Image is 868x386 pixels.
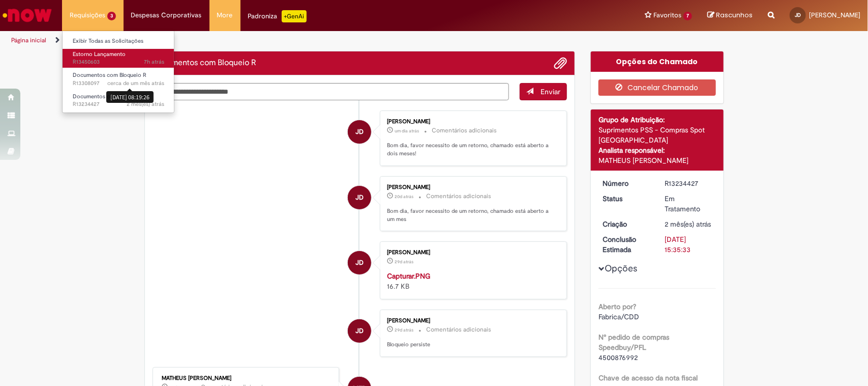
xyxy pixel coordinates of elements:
div: Suprimentos PSS - Compras Spot [GEOGRAPHIC_DATA] [598,125,716,145]
span: cerca de um mês atrás [107,79,164,87]
small: Comentários adicionais [432,126,497,135]
div: Padroniza [248,10,307,22]
h2: Documentos com Bloqueio R Histórico de tíquete [153,59,257,68]
span: JD [355,185,364,210]
span: [PERSON_NAME] [809,11,860,19]
button: Adicionar anexos [554,57,567,70]
a: Aberto R13308097 : Documentos com Bloqueio R [63,70,174,89]
div: MATHEUS [PERSON_NAME] [162,375,332,381]
div: [DATE] 08:19:26 [106,91,154,103]
ul: Requisições [62,31,174,113]
p: +GenAi [282,10,307,22]
span: Estorno Lançamento [73,50,126,58]
span: 3 [107,12,116,20]
span: R13450603 [73,58,164,66]
div: [PERSON_NAME] [387,119,556,125]
div: Julia Dutra [348,319,371,343]
span: 7h atrás [144,58,164,66]
span: Enviar [541,87,560,96]
p: Bom dia, favor necessito de um retorno, chamado está aberto a dois meses! [387,142,556,157]
b: N° pedido de compras Speedbuy/PFL [598,333,669,352]
span: Documentos com Bloqueio R [73,71,146,79]
time: 08/08/2025 08:35:54 [395,194,413,200]
span: Requisições [70,10,105,20]
img: ServiceNow [1,5,53,25]
span: 29d atrás [395,327,413,333]
div: Grupo de Atribuição: [598,115,716,125]
ul: Trilhas de página [8,31,571,50]
time: 30/07/2025 11:36:35 [395,259,413,265]
a: Exibir Todas as Solicitações [63,36,174,47]
button: Enviar [520,83,567,100]
span: 4500876992 [598,353,638,362]
span: JD [355,120,364,144]
a: Página inicial [11,36,46,44]
span: R13234427 [73,100,164,108]
span: Fabrica/CDD [598,312,639,321]
span: 20d atrás [395,194,413,200]
time: 30/07/2025 11:36:12 [395,327,413,333]
span: Despesas Corporativas [131,10,202,20]
b: Aberto por? [598,302,636,311]
a: Aberto R13450603 : Estorno Lançamento [63,49,174,68]
div: 02/07/2025 10:35:29 [665,219,712,229]
small: Comentários adicionais [426,325,491,334]
span: JD [355,319,364,343]
div: 16.7 KB [387,271,556,291]
b: Chave de acesso da nota fiscal [598,373,698,382]
button: Cancelar Chamado [598,79,716,96]
a: Rascunhos [707,11,753,20]
div: Em Tratamento [665,194,712,214]
dt: Criação [595,219,657,229]
time: 26/08/2025 07:29:11 [395,128,419,134]
textarea: Digite sua mensagem aqui... [153,83,510,101]
span: Documentos com Bloqueio R [73,93,146,100]
div: Julia Dutra [348,120,371,144]
div: R13234427 [665,178,712,188]
span: um dia atrás [395,128,419,134]
span: R13308097 [73,79,164,88]
span: 29d atrás [395,259,413,265]
p: Bom dia, favor necessito de um retorno, chamado está aberto a um mes [387,207,556,223]
div: [PERSON_NAME] [387,250,556,256]
div: Analista responsável: [598,145,716,155]
span: 2 mês(es) atrás [665,219,711,229]
span: Favoritos [653,10,681,20]
dt: Número [595,178,657,188]
div: [PERSON_NAME] [387,184,556,190]
div: [PERSON_NAME] [387,318,556,324]
a: Capturar.PNG [387,271,430,281]
span: More [217,10,233,20]
span: JD [795,12,801,18]
div: [DATE] 15:35:33 [665,234,712,255]
span: 7 [683,12,692,20]
time: 02/07/2025 10:35:29 [665,219,711,229]
small: Comentários adicionais [426,192,491,201]
div: Julia Dutra [348,186,371,209]
dt: Conclusão Estimada [595,234,657,255]
div: MATHEUS [PERSON_NAME] [598,155,716,166]
dt: Status [595,194,657,204]
div: Julia Dutra [348,251,371,274]
div: Opções do Chamado [591,51,724,72]
span: Rascunhos [716,10,753,20]
p: Bloqueio persiste [387,341,556,349]
a: Aberto R13234427 : Documentos com Bloqueio R [63,91,174,110]
span: JD [355,251,364,275]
